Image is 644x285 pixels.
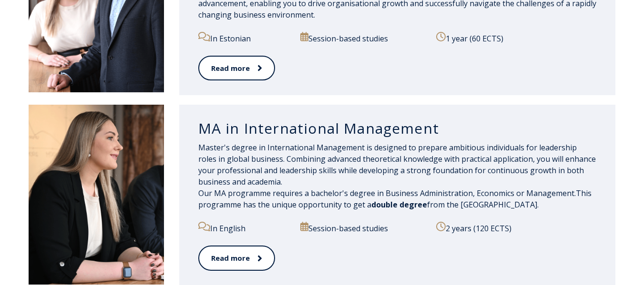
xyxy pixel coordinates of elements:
[198,246,275,271] a: Read more
[198,188,592,210] span: This programme has the unique opportunity to get a from the [GEOGRAPHIC_DATA].
[371,199,427,210] span: double degree
[300,222,426,234] p: Session-based studies
[198,188,576,198] span: Our MA programme requires a bachelor's degree in Business Administration, Economics or Management.
[29,105,164,285] img: DSC_1907
[198,56,275,81] a: Read more
[198,222,290,234] p: In English
[198,32,290,44] p: In Estonian
[436,222,596,234] p: 2 years (120 ECTS)
[300,32,426,44] p: Session-based studies
[198,142,596,187] span: Master's degree in International Management is designed to prepare ambitious individuals for lead...
[198,119,596,138] h3: MA in International Management
[436,32,596,44] p: 1 year (60 ECTS)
